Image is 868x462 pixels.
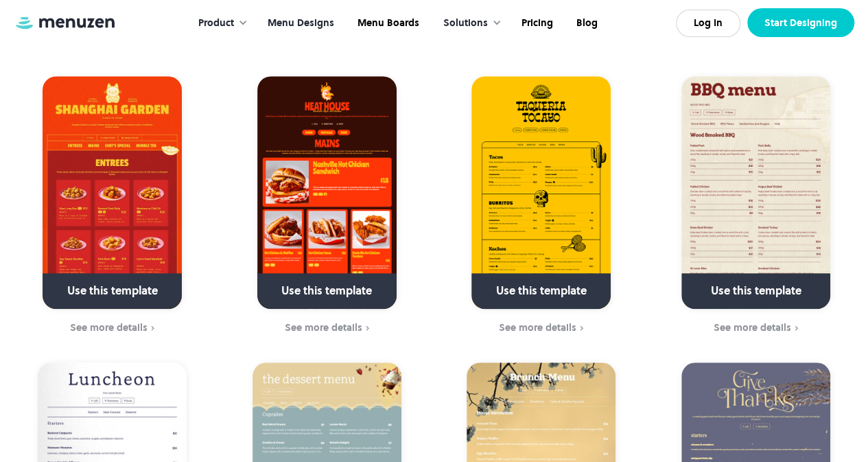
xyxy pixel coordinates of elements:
[257,76,397,309] a: Use this template
[747,8,854,37] a: Start Designing
[563,2,608,45] a: Blog
[471,76,611,309] a: Use this template
[285,322,362,333] div: See more details
[430,2,508,45] div: Solutions
[714,322,791,333] div: See more details
[499,322,576,333] div: See more details
[198,16,234,31] div: Product
[344,2,430,45] a: Menu Boards
[14,321,211,336] a: See more details
[185,2,255,45] div: Product
[443,16,488,31] div: Solutions
[70,322,148,333] div: See more details
[443,321,640,336] a: See more details
[255,2,344,45] a: Menu Designs
[681,76,830,309] a: Use this template
[676,10,740,37] a: Log In
[508,2,563,45] a: Pricing
[43,76,182,309] a: Use this template
[228,321,426,336] a: See more details
[657,321,855,336] a: See more details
